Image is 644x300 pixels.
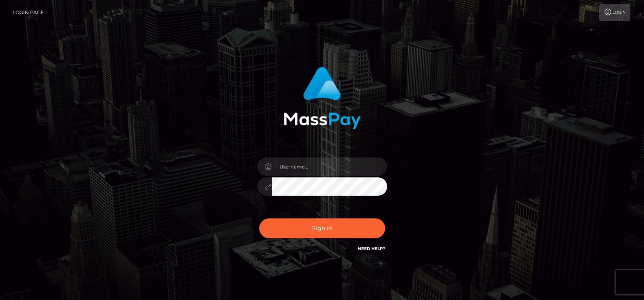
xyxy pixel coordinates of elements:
button: Sign in [259,218,385,238]
a: Login Page [13,4,44,21]
img: MassPay Login [284,67,361,129]
a: Login [599,4,630,21]
input: Username... [272,158,387,176]
a: Need Help? [358,246,385,251]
